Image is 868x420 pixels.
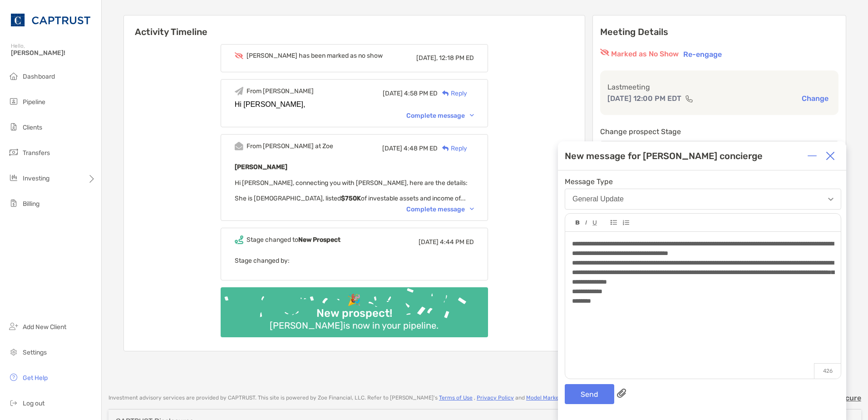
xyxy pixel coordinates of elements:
[406,205,474,213] div: Complete message
[526,395,606,401] a: Model Marketplace Disclosures
[11,4,90,36] img: CAPTRUST Logo
[565,384,614,404] button: Send
[622,220,629,225] img: Editor control icon
[8,172,19,183] img: investing icon
[23,98,45,106] span: Pipeline
[235,255,474,266] p: Stage changed by:
[235,87,243,95] img: Event icon
[8,321,19,332] img: add_new_client icon
[313,307,396,320] div: New prospect!
[235,142,243,150] img: Event icon
[439,395,473,401] a: Terms of Use
[235,235,243,244] img: Event icon
[247,236,340,244] div: Stage changed to
[247,52,383,60] div: [PERSON_NAME] has been marked as no show
[11,49,96,57] span: [PERSON_NAME]!
[23,374,48,382] span: Get Help
[617,389,626,398] img: paperclip attachments
[470,208,474,210] img: Chevron icon
[600,141,839,162] button: New Prospect
[382,145,402,152] span: [DATE]
[23,73,55,80] span: Dashboard
[404,90,438,97] span: 4:58 PM ED
[23,149,50,157] span: Transfers
[576,220,580,225] img: Editor control icon
[826,151,835,160] img: Close
[565,177,841,186] span: Message Type
[565,150,763,161] div: New message for [PERSON_NAME] concierge
[585,220,587,225] img: Editor control icon
[565,189,841,210] button: General Update
[235,163,287,171] b: [PERSON_NAME]
[828,198,833,201] img: Open dropdown arrow
[438,144,467,153] div: Reply
[266,320,442,331] div: [PERSON_NAME] is now in your pipeline.
[416,54,438,62] span: [DATE],
[419,238,439,246] span: [DATE]
[799,94,831,103] button: Change
[681,49,725,60] button: Re-engage
[600,26,839,38] p: Meeting Details
[383,90,403,97] span: [DATE]
[439,54,474,62] span: 12:18 PM ED
[23,400,44,407] span: Log out
[592,220,597,225] img: Editor control icon
[442,145,449,151] img: Reply icon
[247,87,314,95] div: From [PERSON_NAME]
[8,346,19,357] img: settings icon
[341,195,361,202] strong: $750K
[600,126,839,137] p: Change prospect Stage
[221,287,488,330] img: Confetti
[404,145,438,152] span: 4:48 PM ED
[8,397,19,408] img: logout icon
[23,349,47,356] span: Settings
[108,395,607,401] p: Investment advisory services are provided by CAPTRUST . This site is powered by Zoe Financial, LL...
[124,15,585,37] h6: Activity Timeline
[8,121,19,132] img: clients icon
[247,142,333,150] div: From [PERSON_NAME] at Zoe
[235,52,243,59] img: Event icon
[406,112,474,120] div: Complete message
[440,238,474,246] span: 4:44 PM ED
[235,179,468,202] span: Hi [PERSON_NAME], connecting you with [PERSON_NAME], here are the details: She is [DEMOGRAPHIC_DA...
[607,93,681,104] p: [DATE] 12:00 PM EDT
[344,294,365,307] div: 🎉
[814,363,841,379] p: 426
[23,200,39,208] span: Billing
[298,236,340,244] b: New Prospect
[8,70,19,81] img: dashboard icon
[600,49,609,56] img: red eyr
[607,81,832,93] p: Last meeting
[808,151,817,160] img: Expand or collapse
[685,95,693,102] img: communication type
[8,372,19,383] img: get-help icon
[23,175,49,182] span: Investing
[477,395,514,401] a: Privacy Policy
[8,147,19,158] img: transfers icon
[572,195,624,203] div: General Update
[611,220,617,225] img: Editor control icon
[8,96,19,107] img: pipeline icon
[438,89,467,98] div: Reply
[442,90,449,96] img: Reply icon
[235,100,474,109] div: Hi [PERSON_NAME],
[8,198,19,209] img: billing icon
[23,124,42,131] span: Clients
[470,114,474,117] img: Chevron icon
[611,49,679,60] p: Marked as No Show
[23,323,66,331] span: Add New Client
